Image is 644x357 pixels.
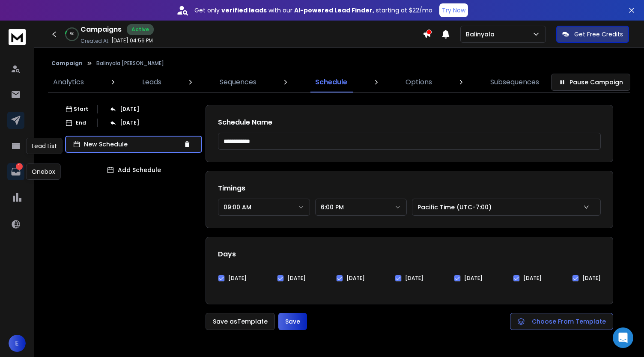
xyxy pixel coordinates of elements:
p: Leads [142,77,161,87]
button: Save asTemplate [206,313,275,330]
a: Sequences [215,72,262,92]
p: Get only with our starting at $22/mo [194,6,432,15]
p: Balinyala [466,30,498,39]
button: E [9,335,26,352]
p: Schedule [315,77,347,87]
label: [DATE] [405,275,423,282]
a: Options [400,72,437,92]
p: Subsequences [490,77,539,87]
p: Sequences [220,77,256,87]
button: Add Schedule [65,161,202,178]
p: Try Now [442,6,465,15]
p: [DATE] [120,119,139,126]
button: Campaign [51,60,83,67]
h1: Schedule Name [218,117,601,128]
button: 6:00 PM [315,199,407,216]
h1: Timings [218,183,601,193]
p: Analytics [53,77,84,87]
p: 1 [16,163,23,170]
strong: verified leads [221,6,267,15]
button: Get Free Credits [556,26,629,43]
p: 8 % [70,32,74,37]
p: Start [74,106,88,113]
label: [DATE] [228,275,247,282]
label: [DATE] [523,275,542,282]
div: Onebox [26,164,61,180]
p: New Schedule [84,140,180,149]
label: [DATE] [582,275,601,282]
a: Subsequences [485,72,544,92]
p: Created At: [80,38,110,45]
p: Get Free Credits [574,30,623,39]
a: Leads [137,72,167,92]
label: [DATE] [346,275,365,282]
p: [DATE] [120,106,139,113]
a: 1 [7,163,24,180]
p: Pacific Time (UTC-7:00) [417,203,495,211]
h1: Days [218,249,601,259]
a: Analytics [48,72,89,92]
img: logo [9,29,26,45]
p: Balinyala [PERSON_NAME] [96,60,164,67]
label: [DATE] [287,275,306,282]
span: Choose From Template [532,317,606,326]
div: Active [127,24,154,35]
button: Choose From Template [510,313,613,330]
button: 09:00 AM [218,199,310,216]
p: [DATE] 04:56 PM [111,37,153,44]
p: End [76,119,86,126]
div: Open Intercom Messenger [613,327,633,348]
button: Try Now [439,3,468,17]
a: Schedule [310,72,352,92]
button: Save [278,313,307,330]
p: Options [405,77,432,87]
label: [DATE] [464,275,483,282]
button: Pause Campaign [551,74,630,91]
strong: AI-powered Lead Finder, [294,6,374,15]
div: Lead List [26,138,63,154]
h1: Campaigns [80,24,122,35]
